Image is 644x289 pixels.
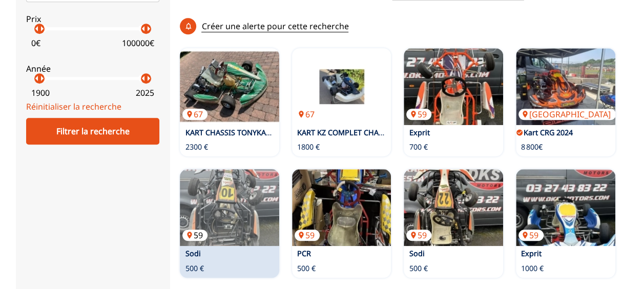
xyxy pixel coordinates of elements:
[521,263,544,274] p: 1000 €
[521,249,542,258] a: Exprit
[26,118,159,144] div: Filtrer la recherche
[185,249,200,258] a: Sodi
[31,87,50,98] p: 1900
[404,169,503,246] a: Sodi59
[404,48,503,125] a: Exprit59
[524,128,573,137] a: Kart CRG 2024
[136,87,154,98] p: 2025
[185,263,203,274] p: 500 €
[521,142,543,152] p: 8 800€
[180,48,279,125] a: KART CHASSIS TONYKART à MOTEUR IAME X3067
[180,48,279,125] img: KART CHASSIS TONYKART à MOTEUR IAME X30
[26,101,121,112] a: Réinitialiser la recherche
[292,169,391,246] a: PCR59
[26,63,159,74] p: Année
[404,48,503,125] img: Exprit
[201,20,348,32] p: Créer une alerte pour cette recherche
[122,37,154,49] p: 100000 €
[518,109,616,120] p: [GEOGRAPHIC_DATA]
[182,109,207,120] p: 67
[406,230,431,241] p: 59
[516,48,615,125] a: Kart CRG 2024[GEOGRAPHIC_DATA]
[518,230,544,241] p: 59
[292,48,391,125] a: KART KZ COMPLET CHASSIS HAASE + MOTEUR PAVESI67
[409,128,429,137] a: Exprit
[409,263,427,274] p: 500 €
[297,249,311,258] a: PCR
[516,169,615,246] img: Exprit
[180,169,279,246] img: Sodi
[516,169,615,246] a: Exprit59
[182,230,207,241] p: 59
[292,48,391,125] img: KART KZ COMPLET CHASSIS HAASE + MOTEUR PAVESI
[295,109,320,120] p: 67
[142,23,155,35] p: arrow_right
[31,23,43,35] p: arrow_left
[297,142,320,152] p: 1800 €
[297,128,518,137] a: KART KZ COMPLET CHASSIS [PERSON_NAME] + MOTEUR PAVESI
[297,263,316,274] p: 500 €
[36,23,48,35] p: arrow_right
[26,13,159,25] p: Prix
[36,72,48,85] p: arrow_right
[404,169,503,246] img: Sodi
[516,48,615,125] img: Kart CRG 2024
[292,169,391,246] img: PCR
[31,37,40,49] p: 0 €
[409,142,427,152] p: 700 €
[137,23,150,35] p: arrow_left
[31,72,43,85] p: arrow_left
[295,230,320,241] p: 59
[180,169,279,246] a: Sodi59
[409,249,424,258] a: Sodi
[406,109,431,120] p: 59
[137,72,150,85] p: arrow_left
[185,142,207,152] p: 2300 €
[185,128,347,137] a: KART CHASSIS TONYKART à MOTEUR IAME X30
[142,72,155,85] p: arrow_right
